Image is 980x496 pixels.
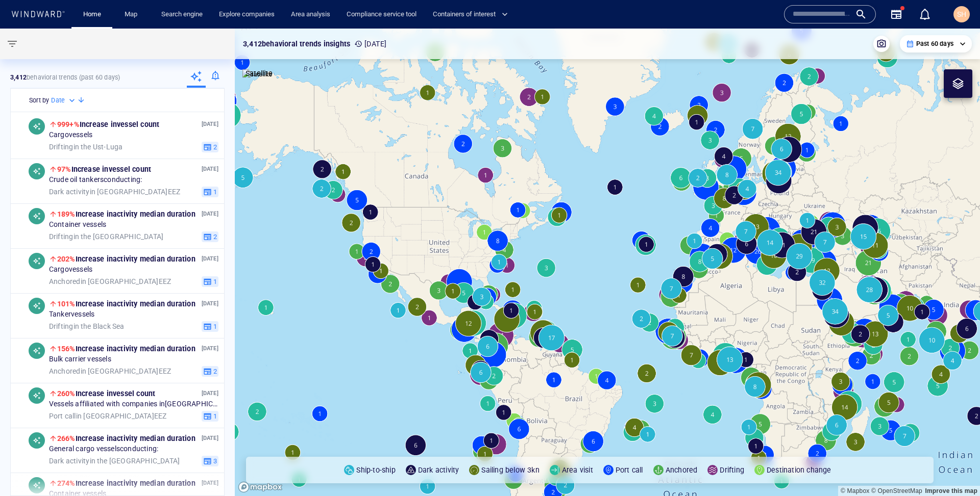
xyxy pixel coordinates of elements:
p: [DATE] [202,209,218,219]
span: in the [GEOGRAPHIC_DATA] [49,456,180,465]
span: 189% [57,210,76,218]
button: Map [116,6,149,23]
p: [DATE] [202,388,218,398]
span: 156% [57,345,76,353]
p: Past 60 days [916,39,953,48]
span: Increase in activity median duration [57,434,195,442]
span: Dark activity [49,187,90,195]
p: 3,412 behavioral trends insights [243,38,350,50]
span: 2 [212,367,217,376]
p: [DATE] [202,433,218,443]
strong: 3,412 [10,73,27,81]
span: Vessels affiliated with companies in [GEOGRAPHIC_DATA] conducting: [49,400,218,409]
a: Explore companies [215,6,279,23]
span: Port call [49,411,76,420]
span: Anchored [49,277,81,285]
span: Containers of interest [433,9,508,20]
span: 260% [57,389,76,398]
span: Cargo vessels [49,130,92,140]
span: in [GEOGRAPHIC_DATA] EEZ [49,367,171,376]
span: Cargo vessels [49,265,92,274]
span: Drifting [49,142,73,150]
canvas: Map [235,29,980,496]
span: Increase in vessel count [57,165,151,173]
div: Date [51,95,77,106]
span: 101% [57,300,76,308]
p: Drifting [720,464,744,476]
span: Anchored [49,367,81,375]
button: Home [76,6,108,23]
p: [DATE] [202,164,218,174]
button: 3 [202,455,218,466]
span: Dark activity [49,456,90,464]
span: 2 [212,142,217,151]
p: Dark activity [418,464,459,476]
a: Map feedback [925,487,977,494]
span: Increase in activity median duration [57,345,195,353]
button: SH [951,4,972,24]
button: 2 [202,141,218,152]
span: Drifting [49,322,73,330]
span: Bulk carrier vessels [49,355,111,364]
div: Past 60 days [906,39,966,48]
img: satellite [242,69,273,80]
span: General cargo vessels conducting: [49,445,158,454]
span: 1 [212,322,217,331]
span: 97% [57,165,71,173]
p: [DATE] [202,254,218,264]
span: 1 [212,411,217,421]
span: 1 [212,187,217,196]
a: Map [120,6,145,23]
p: Sailing below 3kn [481,464,539,476]
button: 1 [202,410,218,422]
h6: Date [51,95,65,106]
span: 999+% [57,120,80,128]
a: Compliance service tool [342,6,421,23]
a: Mapbox logo [238,481,283,493]
span: Tanker vessels [49,310,95,319]
iframe: Chat [937,450,972,488]
a: Home [79,6,105,23]
p: Port call [616,464,643,476]
a: Mapbox [841,487,869,494]
span: in the Black Sea [49,322,125,331]
span: 1 [212,277,217,286]
button: 1 [202,276,218,287]
span: in [GEOGRAPHIC_DATA] EEZ [49,187,180,196]
span: Increase in vessel count [57,120,160,128]
p: Destination change [767,464,831,476]
span: in [GEOGRAPHIC_DATA] EEZ [49,277,171,286]
span: in the Ust-Luga [49,142,123,151]
button: 2 [202,231,218,242]
span: in the [GEOGRAPHIC_DATA] [49,232,163,241]
span: Container vessels [49,220,106,229]
p: [DATE] [202,344,218,353]
p: Anchored [666,464,698,476]
span: Drifting [49,232,73,240]
button: 2 [202,366,218,377]
div: Notification center [919,8,931,20]
p: [DATE] [354,38,386,50]
p: Area visit [562,464,593,476]
button: 1 [202,186,218,197]
span: 3 [212,456,217,465]
a: OpenStreetMap [871,487,922,494]
span: in [GEOGRAPHIC_DATA] EEZ [49,411,166,421]
h6: Sort by [29,95,49,106]
p: [DATE] [202,119,218,129]
a: Search engine [157,6,207,23]
span: Increase in vessel count [57,389,155,398]
button: Containers of interest [429,6,517,23]
p: behavioral trends (Past 60 days) [10,73,120,82]
span: Increase in activity median duration [57,255,195,263]
span: SH [957,10,966,18]
a: Area analysis [287,6,334,23]
span: Increase in activity median duration [57,300,195,308]
span: Increase in activity median duration [57,210,195,218]
span: 2 [212,232,217,241]
button: 1 [202,321,218,332]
